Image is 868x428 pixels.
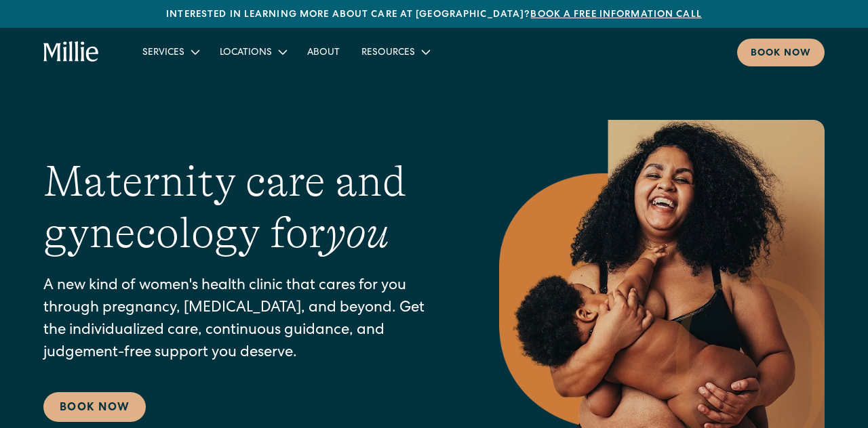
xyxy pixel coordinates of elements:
[142,46,184,60] div: Services
[361,46,415,60] div: Resources
[530,10,701,20] a: Book a free information call
[132,41,209,63] div: Services
[325,209,389,257] em: you
[220,46,272,60] div: Locations
[296,41,351,63] a: About
[737,39,825,66] a: Book now
[43,156,445,260] h1: Maternity care and gynecology for
[751,47,811,61] div: Book now
[43,276,445,365] p: A new kind of women's health clinic that cares for you through pregnancy, [MEDICAL_DATA], and bey...
[43,392,146,422] a: Book Now
[43,41,99,63] a: home
[209,41,296,63] div: Locations
[351,41,439,63] div: Resources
